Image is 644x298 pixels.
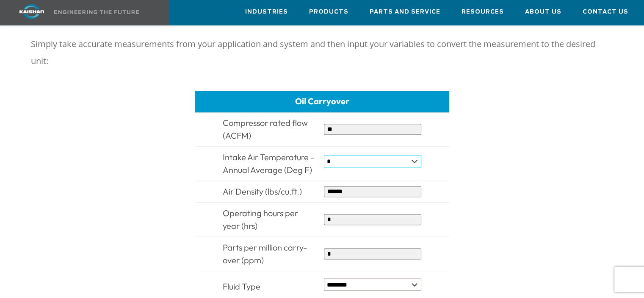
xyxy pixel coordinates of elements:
span: Compressor rated flow (ACFM) [223,117,308,141]
a: Products [309,0,348,23]
span: Contact Us [583,7,628,17]
span: Resources [462,7,504,17]
a: Industries [245,0,288,23]
a: Parts and Service [370,0,440,23]
span: Industries [245,7,288,17]
span: Intake Air Temperature - Annual Average (Deg F) [223,152,314,175]
span: Fluid Type [223,281,260,292]
img: Engineering the future [54,10,139,14]
span: Products [309,7,348,17]
a: About Us [525,0,561,23]
span: Oil Carryover [295,96,349,106]
p: Simply take accurate measurements from your application and system and then input your variables ... [31,36,613,70]
h5: Calculator [31,10,613,29]
span: Operating hours per year (hrs) [223,208,298,231]
a: Contact Us [583,0,628,23]
span: Parts and Service [370,7,440,17]
span: Air Density (lbs/cu.ft.) [223,186,302,197]
span: Parts per million carry-over (ppm) [223,242,307,265]
a: Resources [462,0,504,23]
span: About Us [525,7,561,17]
